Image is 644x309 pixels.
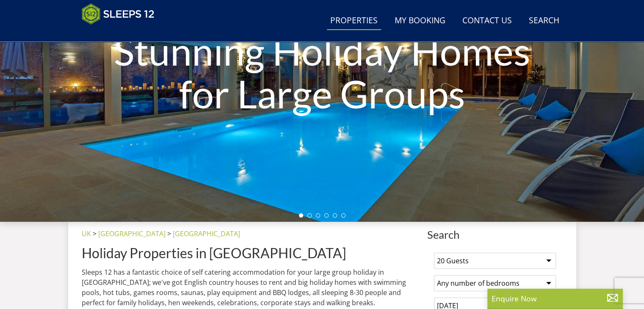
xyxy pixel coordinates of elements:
[173,229,240,238] a: [GEOGRAPHIC_DATA]
[167,229,171,238] span: >
[98,229,166,238] a: [GEOGRAPHIC_DATA]
[492,293,619,304] p: Enquire Now
[82,3,155,25] img: Sleeps 12
[525,11,563,30] a: Search
[82,267,424,308] p: Sleeps 12 has a fantastic choice of self catering accommodation for your large group holiday in [...
[82,246,424,260] h1: Holiday Properties in [GEOGRAPHIC_DATA]
[427,229,563,240] span: Search
[459,11,515,30] a: Contact Us
[327,11,381,30] a: Properties
[391,11,449,30] a: My Booking
[93,229,97,238] span: >
[97,13,547,132] h1: Stunning Holiday Homes for Large Groups
[77,30,166,37] iframe: Customer reviews powered by Trustpilot
[82,229,91,238] a: UK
